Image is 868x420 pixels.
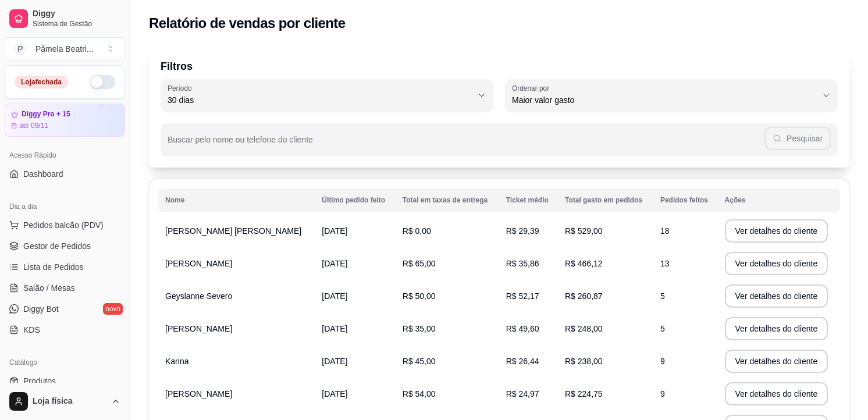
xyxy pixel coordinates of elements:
span: Diggy Bot [23,303,59,315]
span: R$ 224,75 [565,389,603,398]
span: [DATE] [322,226,347,236]
a: Diggy Botnovo [5,300,125,318]
span: R$ 54,00 [403,389,436,398]
button: Select a team [5,37,125,60]
span: Dashboard [23,168,63,180]
button: Ver detalhes do cliente [725,382,828,405]
button: Ver detalhes do cliente [725,252,828,275]
span: [PERSON_NAME] [PERSON_NAME] [165,226,301,236]
span: R$ 35,86 [506,259,539,268]
button: Ver detalhes do cliente [725,219,828,243]
span: P [15,43,26,55]
div: Acesso Rápido [5,146,125,165]
span: Lista de Pedidos [23,261,84,273]
span: Gestor de Pedidos [23,240,91,252]
article: até 09/11 [19,121,48,130]
button: Período30 dias [161,79,493,112]
span: Loja física [33,396,106,407]
span: [DATE] [322,357,347,366]
label: Período [168,83,195,93]
th: Nome [158,188,315,212]
span: Maior valor gasto [512,94,817,106]
a: Gestor de Pedidos [5,237,125,255]
div: Pâmela Beatri ... [35,43,94,55]
th: Ações [718,188,840,212]
span: [PERSON_NAME] [165,324,232,333]
th: Pedidos feitos [653,188,718,212]
span: R$ 29,39 [506,226,539,236]
span: [PERSON_NAME] [165,389,232,398]
th: Ticket médio [499,188,558,212]
button: Ver detalhes do cliente [725,317,828,340]
span: R$ 52,17 [506,291,539,301]
span: R$ 35,00 [403,324,436,333]
span: 13 [660,259,670,268]
span: R$ 248,00 [565,324,603,333]
span: 18 [660,226,670,236]
button: Alterar Status [90,75,115,89]
span: [DATE] [322,259,347,268]
a: KDS [5,321,125,339]
span: 9 [660,389,665,398]
span: Produtos [23,375,56,387]
span: 5 [660,324,665,333]
span: R$ 238,00 [565,357,603,366]
span: R$ 260,87 [565,291,603,301]
p: Filtros [161,58,838,74]
th: Total gasto em pedidos [558,188,653,212]
span: R$ 50,00 [403,291,436,301]
button: Pedidos balcão (PDV) [5,216,125,234]
div: Loja fechada [15,76,68,88]
span: R$ 26,44 [506,357,539,366]
span: 9 [660,357,665,366]
div: Dia a dia [5,197,125,216]
span: R$ 24,97 [506,389,539,398]
span: Karina [165,357,188,366]
span: 5 [660,291,665,301]
button: Ordenar porMaior valor gasto [505,79,838,112]
span: R$ 65,00 [403,259,436,268]
span: [DATE] [322,324,347,333]
span: Geyslanne Severo [165,291,232,301]
span: Salão / Mesas [23,282,75,294]
h2: Relatório de vendas por cliente [149,14,346,33]
span: [DATE] [322,389,347,398]
span: R$ 0,00 [403,226,431,236]
button: Ver detalhes do cliente [725,284,828,308]
span: 30 dias [168,94,472,106]
a: Dashboard [5,165,125,183]
span: [DATE] [322,291,347,301]
th: Total em taxas de entrega [396,188,499,212]
span: R$ 466,12 [565,259,603,268]
span: R$ 45,00 [403,357,436,366]
button: Ver detalhes do cliente [725,350,828,373]
article: Diggy Pro + 15 [22,110,70,119]
a: Lista de Pedidos [5,258,125,276]
input: Buscar pelo nome ou telefone do cliente [168,138,764,150]
div: Catálogo [5,353,125,372]
a: Produtos [5,372,125,390]
span: KDS [23,324,40,336]
span: Sistema de Gestão [33,19,120,29]
span: [PERSON_NAME] [165,259,232,268]
a: DiggySistema de Gestão [5,5,125,33]
th: Último pedido feito [315,188,395,212]
button: Loja física [5,387,125,415]
span: Diggy [33,9,120,19]
span: R$ 49,60 [506,324,539,333]
label: Ordenar por [512,83,553,93]
span: R$ 529,00 [565,226,603,236]
a: Salão / Mesas [5,279,125,297]
span: Pedidos balcão (PDV) [23,219,104,231]
a: Diggy Pro + 15até 09/11 [5,104,125,137]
